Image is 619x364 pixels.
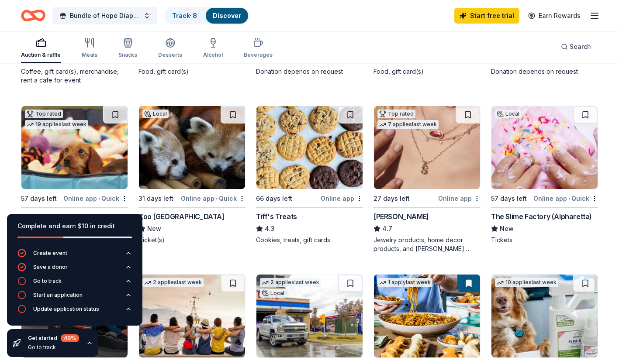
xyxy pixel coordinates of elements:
div: Online app Quick [533,193,598,204]
div: 57 days left [491,193,527,204]
div: Local [495,110,521,118]
button: Start an application [17,291,132,305]
span: • [568,195,570,202]
button: Meals [82,34,97,63]
div: 2 applies last week [260,278,321,287]
div: Ticket(s) [138,236,246,244]
div: 19 applies last week [25,120,88,129]
img: Image for The Slime Factory (Alpharetta) [491,106,598,189]
button: Update application status [17,305,132,319]
button: Auction & raffle [21,34,61,63]
button: Go to track [17,277,132,291]
span: Bundle of Hope Diaper & Wipe Drive [70,10,140,21]
div: The Slime Factory (Alpharetta) [491,211,592,222]
div: Food, gift card(s) [373,67,481,76]
div: [PERSON_NAME] [373,211,429,222]
img: Image for Big Dan's Car Wash [256,275,363,357]
div: Online app Quick [63,193,128,204]
div: Save a donor [33,264,68,271]
a: Image for Kendra ScottTop rated7 applieslast week27 days leftOnline app[PERSON_NAME]4.7Jewelry pr... [373,106,481,253]
div: 7 applies last week [377,120,439,129]
button: Search [554,38,598,55]
div: 27 days left [373,193,410,204]
div: Snacks [118,52,137,58]
div: 40 % [61,334,79,342]
button: Alcohol [203,34,223,63]
div: Online app [438,193,481,204]
button: Beverages [244,34,273,63]
div: Tiff's Treats [256,211,297,222]
div: Donation depends on request [256,67,363,76]
div: Top rated [25,110,63,118]
div: Donation depends on request [491,67,598,76]
span: Search [570,41,591,52]
div: Desserts [158,52,182,58]
div: Alcohol [203,52,223,58]
div: Online app [321,193,363,204]
div: Zoo [GEOGRAPHIC_DATA] [138,211,225,222]
button: Snacks [118,34,137,63]
div: Local [142,110,169,118]
img: Image for Let's Roam [139,275,245,357]
span: New [500,223,514,234]
a: Image for BarkBoxTop rated19 applieslast week57 days leftOnline app•QuickBarkBox5.0Dog toy(s), do... [21,106,128,244]
a: Start free trial [454,8,519,24]
div: Go to track [28,344,79,351]
div: 57 days left [21,193,57,204]
div: Start an application [33,292,83,299]
img: Image for Tiff's Treats [256,106,363,189]
a: Track· 8 [172,12,197,19]
img: Image for Wondercide [491,275,598,357]
button: Bundle of Hope Diaper & Wipe Drive [52,7,157,24]
div: 31 days left [138,193,173,204]
div: 10 applies last week [495,278,558,287]
button: Save a donor [17,263,132,277]
a: Home [21,5,45,26]
img: Image for Zoo Atlanta [139,106,245,189]
a: Discover [213,12,241,19]
span: 4.3 [265,223,275,234]
div: Auction & raffle [21,52,61,58]
span: New [147,223,161,234]
span: • [216,195,218,202]
img: Image for Kendra Scott [374,106,480,189]
div: 66 days left [256,193,292,204]
a: Image for Zoo AtlantaLocal31 days leftOnline app•QuickZoo [GEOGRAPHIC_DATA]NewTicket(s) [138,106,246,244]
div: Jewelry products, home decor products, and [PERSON_NAME] Gives Back event in-store or online (or ... [373,236,481,253]
div: Update application status [33,306,99,312]
div: 2 applies last week [142,278,204,287]
a: Image for The Slime Factory (Alpharetta)Local57 days leftOnline app•QuickThe Slime Factory (Alpha... [491,106,598,244]
button: Track· 8Discover [164,7,249,24]
div: Top rated [377,110,415,118]
span: 4.7 [382,223,392,234]
div: Tickets [491,236,598,244]
span: • [98,195,100,202]
button: Create event [17,249,132,263]
button: Desserts [158,34,182,63]
div: 1 apply last week [377,278,432,287]
div: Online app Quick [181,193,246,204]
div: Local [260,289,286,298]
div: Cookies, treats, gift cards [256,236,363,244]
div: Food, gift card(s) [138,67,246,76]
a: Earn Rewards [523,8,586,24]
div: Meals [82,52,97,58]
a: Image for Tiff's Treats66 days leftOnline appTiff's Treats4.3Cookies, treats, gift cards [256,106,363,244]
div: Create event [33,250,67,257]
div: Get started [28,334,79,342]
div: Beverages [244,52,273,58]
img: Image for BarkBox [21,106,128,189]
img: Image for Hawkers Asian Street Food [374,275,480,357]
div: Go to track [33,278,62,285]
div: Complete and earn $10 in credit [17,221,132,231]
div: Coffee, gift card(s), merchandise, rent a cafe for event [21,67,128,85]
